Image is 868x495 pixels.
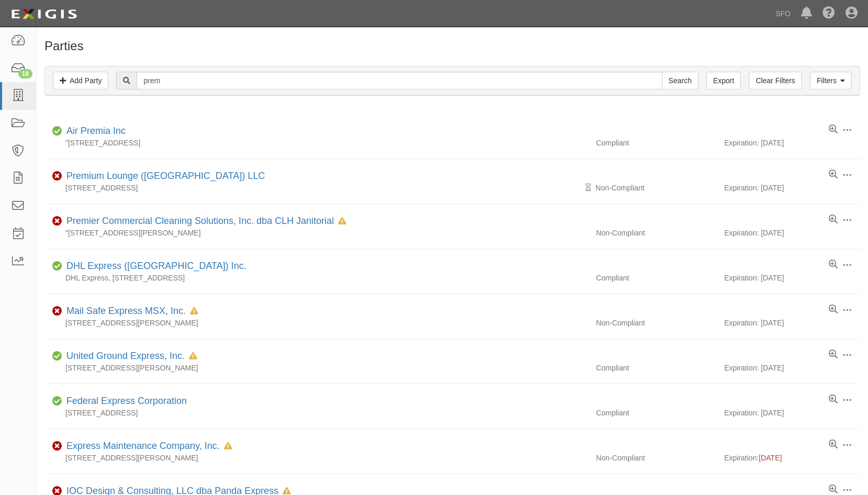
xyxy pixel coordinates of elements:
a: View results summary [829,215,838,225]
input: Search [662,72,698,89]
a: View results summary [829,440,838,450]
i: Non-Compliant [52,443,62,450]
div: Expiration: [DATE] [724,273,860,283]
div: [STREET_ADDRESS][PERSON_NAME] [44,318,588,328]
i: In Default since 08/27/2025 [189,353,197,360]
a: View results summary [829,305,838,315]
div: Expiration: [DATE] [724,228,860,238]
div: Non-Compliant [588,228,724,238]
a: Express Maintenance Company, Inc. [66,441,220,451]
div: [STREET_ADDRESS] [44,183,588,193]
div: Compliant [588,138,724,148]
a: Premier Commercial Cleaning Solutions, Inc. dba CLH Janitorial [66,216,334,226]
div: 18 [18,69,32,78]
a: Air Premia Inc [66,126,126,136]
i: Non-Compliant [52,218,62,225]
div: Expiration: [724,453,860,463]
i: Help Center - Complianz [822,7,835,20]
a: DHL Express ([GEOGRAPHIC_DATA]) Inc. [66,261,246,271]
a: Mail Safe Express MSX, Inc. [66,306,186,316]
a: Clear Filters [749,72,802,89]
div: Express Maintenance Company, Inc. [62,440,232,453]
div: Expiration: [DATE] [724,183,860,193]
i: In Default since 04/18/2025 [283,488,291,495]
div: DHL Express, [STREET_ADDRESS] [44,273,588,283]
div: Expiration: [DATE] [724,363,860,373]
h1: Parties [44,39,860,53]
div: [STREET_ADDRESS][PERSON_NAME] [44,453,588,463]
div: Compliant [588,273,724,283]
i: Non-Compliant [52,488,62,495]
a: United Ground Express, Inc. [66,351,185,361]
i: Non-Compliant [52,173,62,180]
div: Air Premia Inc [62,125,126,138]
div: Mail Safe Express MSX, Inc. [62,305,198,318]
div: Compliant [588,363,724,373]
div: Federal Express Corporation [62,395,187,408]
div: United Ground Express, Inc. [62,350,197,363]
i: In Default since 05/12/2025 [190,308,198,315]
input: Search [137,72,662,89]
div: Premium Lounge (San Francisco) LLC [62,170,265,183]
a: Federal Express Corporation [66,396,187,406]
div: Premier Commercial Cleaning Solutions, Inc. dba CLH Janitorial [62,215,346,228]
a: View results summary [829,170,838,180]
a: SFO [770,3,796,24]
i: Compliant [52,353,62,360]
div: Expiration: [DATE] [724,408,860,418]
a: Export [706,72,741,89]
div: [STREET_ADDRESS] [44,408,588,418]
div: Non-Compliant [588,318,724,328]
a: Filters [810,72,852,89]
a: Add Party [53,72,108,89]
i: In Default since 04/06/2025 [224,443,232,450]
a: View results summary [829,395,838,405]
i: Compliant [52,398,62,405]
div: Non-Compliant [588,453,724,463]
a: View results summary [829,125,838,135]
a: View results summary [829,260,838,270]
div: Expiration: [DATE] [724,318,860,328]
a: Premium Lounge ([GEOGRAPHIC_DATA]) LLC [66,171,265,181]
div: "[STREET_ADDRESS] [44,138,588,148]
div: Non-Compliant [588,183,724,193]
a: View results summary [829,350,838,360]
div: Compliant [588,408,724,418]
img: logo-5460c22ac91f19d4615b14bd174203de0afe785f0fc80cf4dbbc73dc1793850b.png [8,5,80,24]
span: [DATE] [759,454,782,462]
i: Non-Compliant [52,308,62,315]
i: Compliant [52,263,62,270]
i: In Default since 05/19/2025 [338,218,346,225]
i: Compliant [52,128,62,135]
div: Expiration: [DATE] [724,138,860,148]
div: DHL Express (USA) Inc. [62,260,246,273]
i: Pending Review [585,184,591,192]
div: "[STREET_ADDRESS][PERSON_NAME] [44,228,588,238]
div: [STREET_ADDRESS][PERSON_NAME] [44,363,588,373]
a: View results summary [829,485,838,495]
